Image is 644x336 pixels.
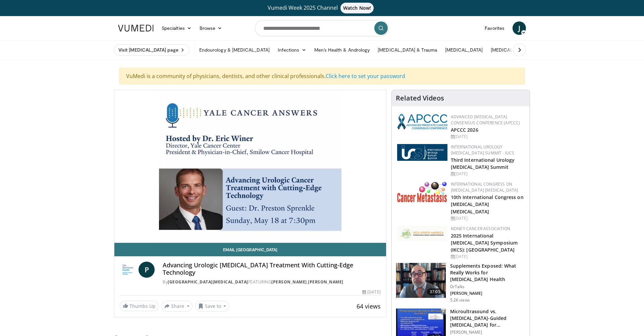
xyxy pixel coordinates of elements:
span: Watch Now! [340,3,374,13]
video-js: Video Player [114,90,386,243]
p: [PERSON_NAME] [450,291,526,296]
img: fca7e709-d275-4aeb-92d8-8ddafe93f2a6.png.150x105_q85_autocrop_double_scale_upscale_version-0.2.png [397,226,447,241]
div: [DATE] [451,171,524,177]
img: 6ff8bc22-9509-4454-a4f8-ac79dd3b8976.png.150x105_q85_autocrop_double_scale_upscale_version-0.2.png [397,181,447,202]
a: J [513,21,526,35]
div: [DATE] [362,289,380,295]
h3: Supplements Exposed: What Really Works for [MEDICAL_DATA] Health [450,263,526,283]
p: [PERSON_NAME] [450,330,526,335]
a: Favorites [481,21,508,35]
a: [PERSON_NAME] [271,279,307,285]
span: 37:05 [427,288,443,295]
a: 37:05 Supplements Exposed: What Really Works for [MEDICAL_DATA] Health DrTalks [PERSON_NAME] 5.2K... [396,263,526,303]
p: DrTalks [450,284,526,289]
h4: Related Videos [396,94,444,102]
a: 10th International Congress on [MEDICAL_DATA] [MEDICAL_DATA] [451,194,524,214]
a: [PERSON_NAME] [308,279,343,285]
a: APCCC 2026 [451,127,478,133]
div: [DATE] [451,215,524,221]
a: Click here to set your password [326,72,405,80]
img: 92ba7c40-df22-45a2-8e3f-1ca017a3d5ba.png.150x105_q85_autocrop_double_scale_upscale_version-0.2.png [397,114,447,130]
button: Share [161,301,193,312]
a: Specialties [158,21,196,35]
img: VuMedi Logo [118,25,154,31]
img: 649d3fc0-5ee3-4147-b1a3-955a692e9799.150x105_q85_crop-smart_upscale.jpg [396,263,446,298]
img: Yale Cancer Center [120,262,136,278]
h3: Microultrasound vs. [MEDICAL_DATA]-Guided [MEDICAL_DATA] for [MEDICAL_DATA] Diagnosis … [450,308,526,328]
a: [GEOGRAPHIC_DATA][MEDICAL_DATA] [168,279,248,285]
div: [DATE] [451,254,524,260]
a: Email [GEOGRAPHIC_DATA] [114,243,386,256]
a: [MEDICAL_DATA] & Trauma [374,43,441,57]
p: 5.2K views [450,297,470,303]
a: 2025 International [MEDICAL_DATA] Symposium (IKCS): [GEOGRAPHIC_DATA] [451,232,518,253]
h4: Advancing Urologic [MEDICAL_DATA] Treatment With Cutting-Edge Technology [163,262,381,276]
a: Men’s Health & Andrology [310,43,374,57]
div: [DATE] [451,134,524,140]
div: VuMedi is a community of physicians, dentists, and other clinical professionals. [119,68,525,84]
button: Save to [195,301,229,312]
a: Vumedi Week 2025 ChannelWatch Now! [119,3,525,13]
span: 64 views [357,302,381,310]
a: Infections [274,43,310,57]
a: Visit [MEDICAL_DATA] page [114,44,190,56]
a: Third International Urology [MEDICAL_DATA] Summit [451,157,515,170]
img: 62fb9566-9173-4071-bcb6-e47c745411c0.png.150x105_q85_autocrop_double_scale_upscale_version-0.2.png [397,144,447,161]
a: P [139,262,155,278]
input: Search topics, interventions [255,20,389,36]
a: International Urology [MEDICAL_DATA] Summit - IUCS [451,144,515,156]
a: [MEDICAL_DATA] & Reconstructive Pelvic Surgery [487,43,603,57]
a: [MEDICAL_DATA] [441,43,487,57]
a: International Congress on [MEDICAL_DATA] [MEDICAL_DATA] [451,181,519,193]
a: Advanced [MEDICAL_DATA] Consensus Conference (APCCC) [451,114,520,126]
a: Endourology & [MEDICAL_DATA] [195,43,274,57]
a: Browse [196,21,226,35]
a: Thumbs Up [120,301,159,311]
div: By FEATURING , [163,279,381,285]
a: Kidney Cancer Association [451,226,510,231]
